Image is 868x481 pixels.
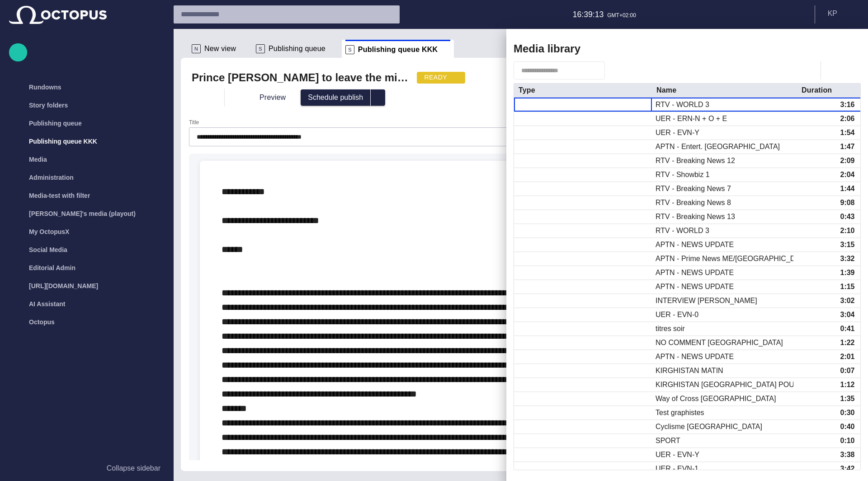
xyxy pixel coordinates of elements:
[656,212,735,222] div: RTV - Breaking News 13
[802,86,832,95] div: Duration
[519,86,535,95] div: Type
[656,240,734,250] div: APTN - NEWS UPDATE
[656,394,776,404] div: Way of Cross Jerusalem
[840,282,854,292] div: 1:15
[840,366,854,376] div: 0:07
[656,198,731,208] div: RTV - Breaking News 8
[656,380,793,390] div: KIRGHISTAN RUSSIA POUTINE
[656,86,676,95] div: Name
[656,296,757,306] div: INTERVIEW NAIM KASSEM
[656,268,734,278] div: APTN - NEWS UPDATE
[840,422,854,432] div: 0:40
[656,100,709,110] div: RTV - WORLD 3
[840,338,854,348] div: 1:22
[840,380,854,390] div: 1:12
[840,436,854,446] div: 0:10
[656,114,727,124] div: UER - ERN-N + O + E
[840,226,854,236] div: 2:10
[656,142,780,152] div: APTN - Entert. EUROPE
[503,255,517,280] div: Resize sidebar
[840,128,854,138] div: 1:54
[656,282,734,292] div: APTN - NEWS UPDATE
[656,408,704,418] div: Test graphistes
[656,450,699,460] div: UER - EVN-Y
[656,366,723,376] div: KIRGHISTAN MATIN
[840,268,854,278] div: 1:39
[840,450,854,460] div: 3:38
[656,184,731,194] div: RTV - Breaking News 7
[840,352,854,362] div: 2:01
[656,226,709,236] div: RTV - WORLD 3
[656,436,680,446] div: SPORT
[840,324,854,334] div: 0:41
[656,422,762,432] div: Cyclisme Italie
[840,408,854,418] div: 0:30
[840,212,854,222] div: 0:43
[840,156,854,166] div: 2:09
[656,310,698,320] div: UER - EVN-0
[840,198,854,208] div: 9:08
[656,156,735,166] div: RTV - Breaking News 12
[840,296,854,306] div: 3:02
[656,254,793,264] div: APTN - Prime News ME/EUROPE
[840,170,854,180] div: 2:04
[656,338,783,348] div: NO COMMENT LIBAN
[840,394,854,404] div: 1:35
[840,114,854,124] div: 2:06
[840,310,854,320] div: 3:04
[656,128,699,138] div: UER - EVN-Y
[656,352,734,362] div: APTN - NEWS UPDATE
[656,324,685,334] div: titres soir
[840,240,854,250] div: 3:15
[656,170,710,180] div: RTV - Showbiz 1
[840,100,854,110] div: 3:16
[514,42,580,55] h2: Media library
[840,142,854,152] div: 1:47
[840,184,854,194] div: 1:44
[840,254,854,264] div: 3:32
